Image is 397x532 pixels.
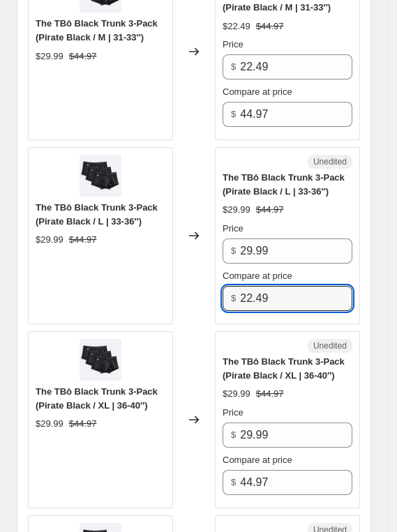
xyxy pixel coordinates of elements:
span: Compare at price [223,86,292,97]
span: Compare at price [223,271,292,281]
span: Unedited [313,156,347,167]
span: The TBô Black Trunk 3-Pack (Pirate Black / L | 33-36″) [36,202,158,227]
img: TheTBoTrunk3Pack-Black_80x.jpg [80,155,121,197]
span: Price [223,223,244,234]
strike: $44.97 [256,203,284,217]
span: Price [223,407,244,418]
span: Compare at price [223,455,292,465]
span: The TBô Black Trunk 3-Pack (Pirate Black / XL | 36-40″) [36,386,158,411]
span: The TBô Black Trunk 3-Pack (Pirate Black / M | 31-33″) [36,18,158,43]
span: The TBô Black Trunk 3-Pack (Pirate Black / L | 33-36″) [223,172,345,197]
strike: $44.97 [69,417,97,431]
span: Unedited [313,340,347,351]
div: $22.49 [223,20,250,33]
div: $29.99 [223,387,250,401]
div: $29.99 [223,203,250,217]
span: $ [231,109,236,119]
span: $ [231,477,236,487]
strike: $44.97 [69,50,97,63]
span: $ [231,245,236,256]
div: $29.99 [36,233,63,247]
span: $ [231,293,236,303]
img: TheTBoTrunk3Pack-Black_80x.jpg [80,339,121,381]
span: $ [231,61,236,72]
span: $ [231,430,236,440]
div: $29.99 [36,417,63,431]
strike: $44.97 [256,20,284,33]
strike: $44.97 [69,233,97,247]
div: $29.99 [36,50,63,63]
span: The TBô Black Trunk 3-Pack (Pirate Black / XL | 36-40″) [223,356,345,381]
span: Price [223,39,244,50]
strike: $44.97 [256,387,284,401]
